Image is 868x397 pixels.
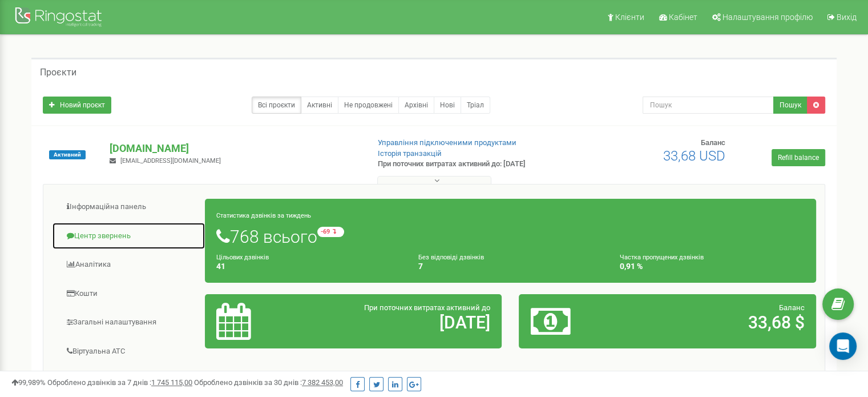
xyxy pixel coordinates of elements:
[773,97,808,114] button: Пошук
[52,251,205,279] a: Аналiтика
[302,378,343,387] u: 7 382 453,00
[701,138,725,147] span: Баланс
[461,97,490,114] a: Тріал
[52,193,205,221] a: Інформаційна панель
[837,13,857,22] span: Вихід
[434,97,461,114] a: Нові
[313,313,490,332] h2: [DATE]
[14,5,106,31] img: Ringostat Logo
[52,308,205,336] a: Загальні налаштування
[52,338,205,366] a: Віртуальна АТС
[722,13,813,22] span: Налаштування профілю
[643,97,774,114] input: Пошук
[669,13,697,22] span: Кабінет
[47,378,192,387] span: Оброблено дзвінків за 7 днів :
[378,138,516,147] a: Управління підключеними продуктами
[216,212,311,219] small: Статистика дзвінків за тиждень
[615,13,644,22] span: Клієнти
[43,97,111,114] a: Новий проєкт
[829,332,857,360] div: Open Intercom Messenger
[418,262,603,271] h4: 7
[120,157,221,165] span: [EMAIL_ADDRESS][DOMAIN_NAME]
[252,97,301,114] a: Всі проєкти
[216,262,401,271] h4: 41
[338,97,399,114] a: Не продовжені
[40,67,76,78] h5: Проєкти
[52,222,205,250] a: Центр звернень
[317,227,344,237] small: -69
[216,227,805,246] h1: 768 всього
[620,262,805,271] h4: 0,91 %
[418,254,484,261] small: Без відповіді дзвінків
[779,303,805,312] span: Баланс
[628,313,805,332] h2: 33,68 $
[52,280,205,308] a: Кошти
[11,378,46,387] span: 99,989%
[772,149,825,166] a: Refill balance
[620,254,704,261] small: Частка пропущених дзвінків
[364,303,490,312] span: При поточних витратах активний до
[49,150,86,159] span: Активний
[194,378,343,387] span: Оброблено дзвінків за 30 днів :
[378,159,560,170] p: При поточних витратах активний до: [DATE]
[398,97,434,114] a: Архівні
[663,148,725,164] span: 33,68 USD
[52,366,205,394] a: Наскрізна аналітика
[378,149,442,158] a: Історія транзакцій
[110,141,359,156] p: [DOMAIN_NAME]
[151,378,192,387] u: 1 745 115,00
[216,254,269,261] small: Цільових дзвінків
[301,97,338,114] a: Активні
